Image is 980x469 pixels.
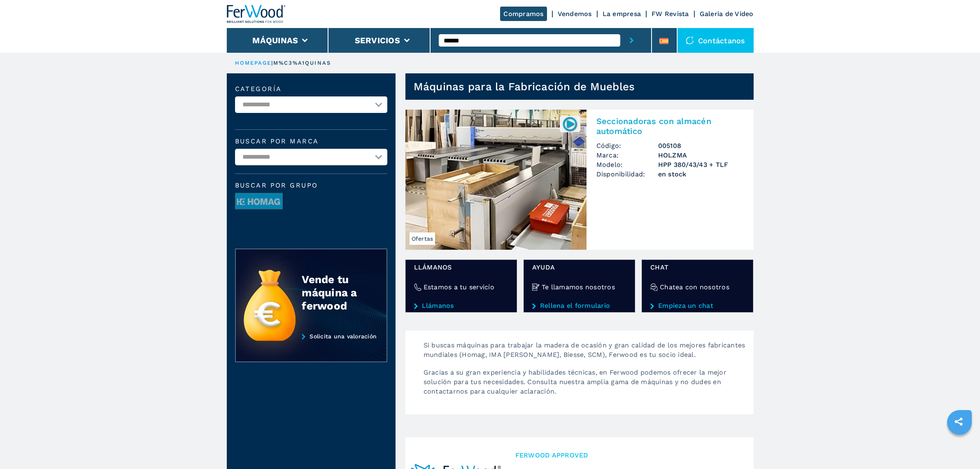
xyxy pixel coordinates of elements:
[532,302,626,310] a: Rellena el formulario
[252,35,298,45] button: Máquinas
[677,28,754,53] div: Contáctanos
[235,333,387,363] a: Solicita una valoración
[686,36,694,45] img: Contáctanos
[532,263,626,272] span: Ayuda
[235,86,387,92] label: categoría
[414,263,508,272] span: Llámanos
[596,116,744,136] h2: Seccionadoras con almacén automático
[414,80,635,93] h1: Máquinas para la Fabricación de Muebles
[271,60,273,66] span: |
[532,284,540,291] img: Te llamamos nosotros
[273,59,331,67] p: m%C3%A1quinas
[596,160,658,169] span: Modelo:
[302,273,370,312] div: Vende tu máquina a ferwood
[603,10,641,18] a: La empresa
[562,116,578,132] img: 005108
[542,282,615,292] h4: Te llamamos nosotros
[658,169,744,179] span: en stock
[227,5,286,23] img: Ferwood
[652,10,689,18] a: FW Revista
[658,150,744,160] h3: HOLZMA
[424,282,494,292] h4: Estamos a tu servicio
[414,284,421,291] img: Estamos a tu servicio
[948,411,969,432] a: sharethis
[650,263,745,272] span: Chat
[596,150,658,160] span: Marca:
[235,193,282,210] img: image
[650,302,745,310] a: Empieza un chat
[410,232,435,245] span: Ofertas
[235,182,387,189] span: Buscar por grupo
[620,28,643,53] button: submit-button
[415,368,754,404] p: Gracias a su gran experiencia y habilidades técnicas, en Ferwood podemos ofrecer la mejor solució...
[596,169,658,179] span: Disponibilidad:
[235,138,387,145] label: Buscar por marca
[414,302,508,310] a: Llámanos
[700,10,754,18] a: Galeria de Video
[405,110,754,250] a: Seccionadoras con almacén automático HOLZMA HPP 380/43/43 + TLFOfertas005108Seccionadoras con alm...
[660,282,729,292] h4: Chatea con nosotros
[558,10,592,18] a: Vendemos
[515,450,740,460] span: Ferwood Approved
[596,141,658,150] span: Código:
[650,284,658,291] img: Chatea con nosotros
[945,432,974,463] iframe: Chat
[405,110,587,250] img: Seccionadoras con almacén automático HOLZMA HPP 380/43/43 + TLF
[235,60,272,66] a: HOMEPAGE
[415,340,754,368] p: Si buscas máquinas para trabajar la madera de ocasión y gran calidad de los mejores fabricantes m...
[355,35,400,45] button: Servicios
[500,7,547,21] a: Compramos
[658,141,744,150] h3: 005108
[658,160,744,169] h3: HPP 380/43/43 + TLF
